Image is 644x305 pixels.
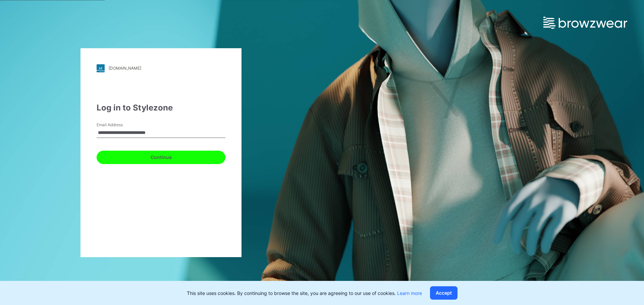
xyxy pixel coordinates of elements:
[109,66,141,71] div: [DOMAIN_NAME]
[97,151,225,164] button: Continue
[97,102,225,114] div: Log in to Stylezone
[97,64,225,72] a: [DOMAIN_NAME]
[430,286,458,300] button: Accept
[397,290,422,296] a: Learn more
[97,64,105,72] img: stylezone-logo.562084cfcfab977791bfbf7441f1a819.svg
[543,17,627,29] img: browzwear-logo.e42bd6dac1945053ebaf764b6aa21510.svg
[187,290,422,297] p: This site uses cookies. By continuing to browse the site, you are agreeing to our use of cookies.
[97,122,144,128] label: Email Address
